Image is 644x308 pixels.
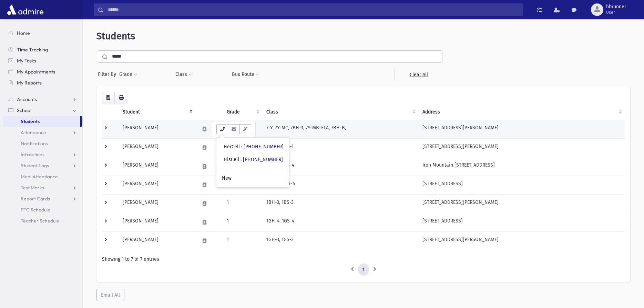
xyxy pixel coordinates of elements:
[119,104,195,120] th: Student: activate to sort column descending
[244,144,284,150] a: [PHONE_NUMBER]
[3,66,82,77] a: My Appointments
[21,207,50,213] span: PTC Schedule
[21,140,48,147] span: Notifications
[216,172,289,185] a: New
[104,3,523,16] input: Search
[3,193,82,204] a: Report Cards
[262,157,419,176] td: 7GH-4, 7GS-4
[3,127,82,138] a: Attendance
[223,120,262,138] td: 7
[21,218,59,224] span: Teacher Schedule
[418,120,625,138] td: [STREET_ADDRESS][PERSON_NAME]
[395,68,442,81] a: Clear All
[119,157,195,176] td: [PERSON_NAME]
[17,96,37,102] span: Accounts
[3,204,82,215] a: PTC Schedule
[418,176,625,194] td: [STREET_ADDRESS]
[239,124,251,134] button: Email Templates
[21,151,44,158] span: Infractions
[262,104,419,120] th: Class: activate to sort column ascending
[3,215,82,226] a: Teacher Schedule
[21,118,40,125] span: Students
[232,68,259,81] button: Bus Route
[119,138,195,157] td: [PERSON_NAME]
[102,256,625,263] div: Showing 1 to 7 of 7 entries
[606,10,626,15] span: User
[21,173,58,180] span: Meal Attendance
[262,138,419,157] td: 3BH-1, 3BS-1
[21,196,50,202] span: Report Cards
[96,289,124,301] button: Email All
[17,107,31,113] span: School
[21,185,44,191] span: Test Marks
[418,213,625,231] td: [STREET_ADDRESS]
[17,80,42,86] span: My Reports
[17,69,55,75] span: My Appointments
[262,213,419,231] td: 1GH-4, 1GS-4
[418,138,625,157] td: [STREET_ADDRESS][PERSON_NAME]
[21,129,46,136] span: Attendance
[96,30,135,42] span: Students
[224,156,283,163] div: HisCell
[17,47,48,53] span: Time Tracking
[241,144,242,150] span: :
[17,30,30,36] span: Home
[418,157,625,176] td: Iron Mountain [STREET_ADDRESS]
[17,58,36,64] span: My Tasks
[98,71,119,78] span: Filter By
[3,149,82,160] a: Infractions
[119,120,195,138] td: [PERSON_NAME]
[418,194,625,213] td: [STREET_ADDRESS][PERSON_NAME]
[119,231,195,250] td: [PERSON_NAME]
[3,44,82,55] a: Time Tracking
[358,264,369,276] a: 1
[3,94,82,105] a: Accounts
[223,231,262,250] td: 1
[21,162,49,169] span: Student Logs
[606,4,626,10] span: hbrunner
[223,104,262,120] th: Grade: activate to sort column ascending
[119,213,195,231] td: [PERSON_NAME]
[3,116,80,127] a: Students
[3,28,82,39] a: Home
[114,92,128,104] button: Print
[102,92,115,104] button: CSV
[3,171,82,182] a: Meal Attendance
[241,157,242,162] span: :
[418,104,625,120] th: Address: activate to sort column ascending
[6,3,45,17] img: AdmirePro
[418,231,625,250] td: [STREET_ADDRESS][PERSON_NAME]
[3,77,82,88] a: My Reports
[3,138,82,149] a: Notifications
[224,143,284,150] div: HerCell
[262,120,419,138] td: 7-Y, 7Y-MC, 7BH-3, 7Y-MB-ELA, 7BH-B,
[175,68,192,81] button: Class
[262,231,419,250] td: 1GH-3, 1GS-3
[3,182,82,193] a: Test Marks
[119,176,195,194] td: [PERSON_NAME]
[262,176,419,194] td: 3BH-4, 3BS-4
[262,194,419,213] td: 1BH-3, 1BS-3
[3,160,82,171] a: Student Logs
[119,68,137,81] button: Grade
[223,194,262,213] td: 1
[119,194,195,213] td: [PERSON_NAME]
[243,157,283,162] a: [PHONE_NUMBER]
[223,213,262,231] td: 1
[3,55,82,66] a: My Tasks
[3,105,82,116] a: School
